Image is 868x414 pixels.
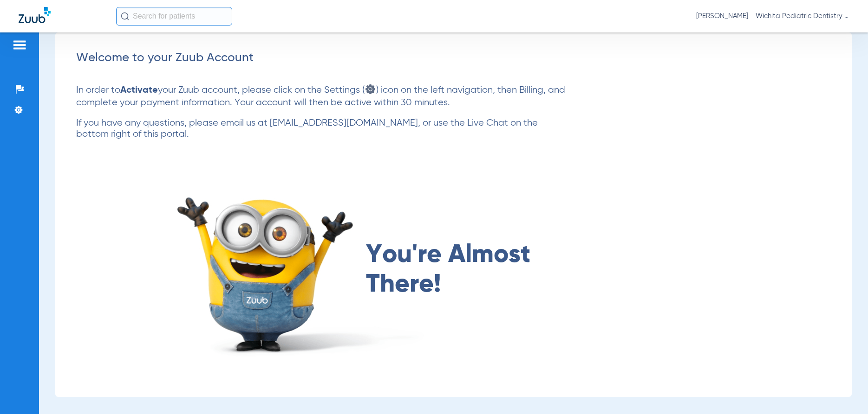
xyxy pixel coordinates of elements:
[19,7,51,23] img: Zuub Logo
[76,118,567,140] p: If you have any questions, please email us at [EMAIL_ADDRESS][DOMAIN_NAME], or use the Live Chat ...
[76,52,254,64] span: Welcome to your Zuub Account
[696,12,849,21] span: [PERSON_NAME] - Wichita Pediatric Dentistry [GEOGRAPHIC_DATA]
[76,83,567,108] p: In order to your Zuub account, please click on the Settings ( ) icon on the left navigation, then...
[116,7,232,25] input: Search for patients
[366,240,545,299] span: You're Almost There!
[12,39,27,51] img: hamburger-icon
[169,182,433,358] img: almost there image
[365,83,376,95] img: settings icon
[121,12,129,20] img: Search Icon
[120,86,158,95] strong: Activate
